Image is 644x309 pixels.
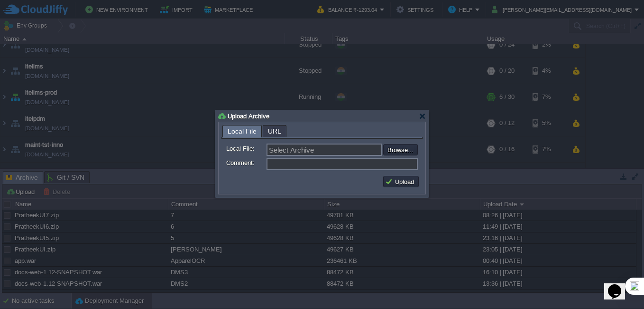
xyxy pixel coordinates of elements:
span: Local File [228,126,257,137]
iframe: chat widget [604,271,635,299]
span: Upload Archive [228,113,269,120]
span: URL [268,126,281,137]
label: Local File: [226,144,266,154]
button: Upload [385,177,417,186]
label: Comment: [226,158,266,168]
